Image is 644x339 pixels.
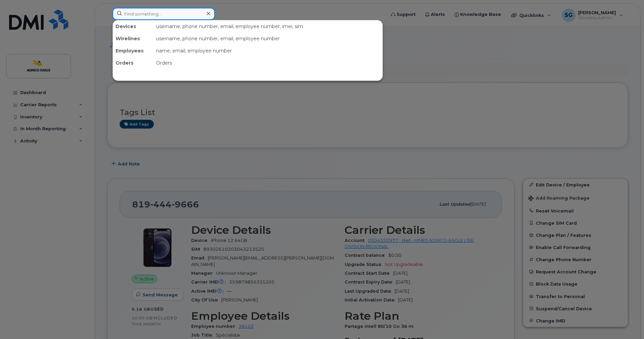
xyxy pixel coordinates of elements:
[153,57,382,69] div: Orders
[153,20,382,32] div: username, phone number, email, employee number, imei, sim
[113,20,153,32] div: Devices
[153,45,382,57] div: name, email, employee number
[153,32,382,45] div: username, phone number, email, employee number
[113,57,153,69] div: Orders
[113,32,153,45] div: Wirelines
[113,45,153,57] div: Employees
